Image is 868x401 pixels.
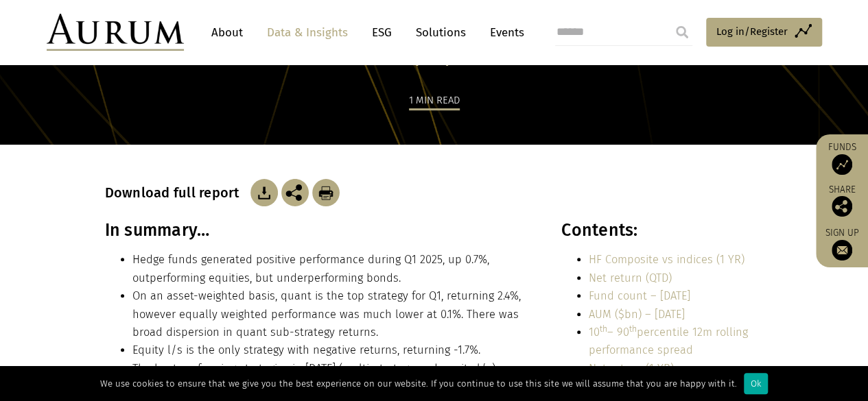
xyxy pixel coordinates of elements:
img: Share this post [281,179,309,206]
a: AUM ($bn) – [DATE] [589,308,685,321]
div: Share [823,185,861,217]
div: 1 min read [409,92,460,110]
a: Solutions [409,20,473,45]
img: Sign up to our newsletter [832,240,852,260]
a: Log in/Register [706,18,822,47]
a: ESG [365,20,399,45]
span: Log in/Register [716,23,788,40]
li: The best performing strategies in [DATE] (multi-strategy and equity l/s) were the weakest perform... [132,360,532,396]
div: Ok [744,373,768,394]
img: Download Article [250,179,278,206]
li: Hedge funds generated positive performance during Q1 2025, up 0.7%, outperforming equities, but u... [132,251,532,287]
sup: th [629,324,637,334]
a: Data & Insights [260,20,355,45]
li: Equity l/s is the only strategy with negative returns, returning -1.7%. [132,341,532,359]
a: Net return (QTD) [589,271,672,284]
img: Aurum [47,14,184,51]
a: Funds [823,141,861,175]
sup: th [600,324,607,334]
img: Access Funds [832,154,852,175]
li: On an asset-weighted basis, quant is the top strategy for Q1, returning 2.4%, however equally wei... [132,287,532,341]
a: Events [483,20,524,45]
a: HF Composite vs indices (1 YR) [589,253,744,266]
a: Sign up [823,227,861,260]
input: Submit [668,19,696,46]
h3: In summary… [105,220,532,241]
a: About [204,20,250,45]
img: Download Article [312,179,340,206]
a: Fund count – [DATE] [589,289,690,302]
a: Net return (1 YR) [589,362,674,375]
img: Share this post [832,196,852,217]
h3: Contents: [561,220,760,241]
a: 10th– 90thpercentile 12m rolling performance spread [589,326,748,356]
h3: Download full report [105,184,247,201]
